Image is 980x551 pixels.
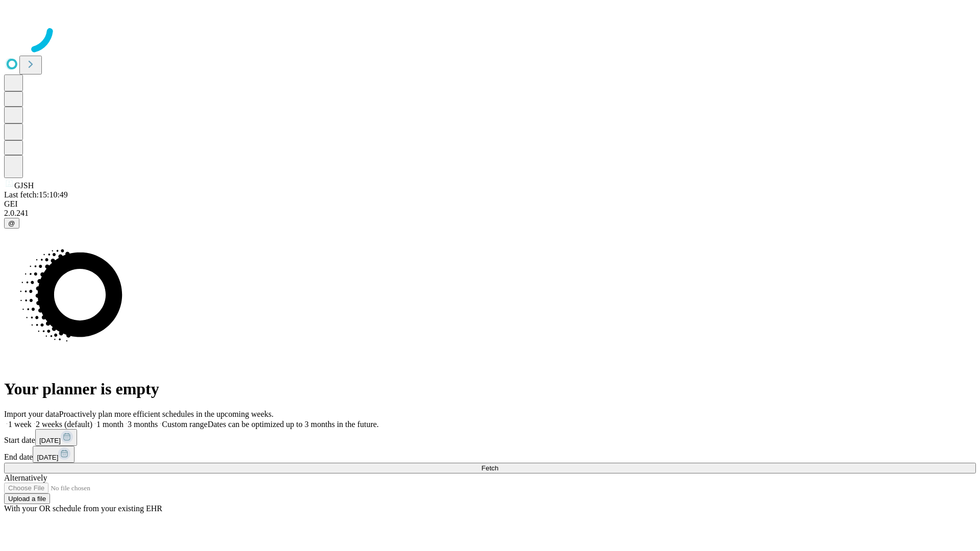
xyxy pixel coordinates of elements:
[36,420,92,429] span: 2 weeks (default)
[35,429,77,446] button: [DATE]
[8,219,15,227] span: @
[4,190,68,199] span: Last fetch: 15:10:49
[33,446,75,463] button: [DATE]
[4,199,976,209] div: GEI
[162,420,207,429] span: Custom range
[4,429,976,446] div: Start date
[4,218,19,229] button: @
[8,420,32,429] span: 1 week
[4,380,976,398] h1: Your planner is empty
[208,420,379,429] span: Dates can be optimized up to 3 months in the future.
[37,454,58,461] span: [DATE]
[4,446,976,463] div: End date
[39,437,61,444] span: [DATE]
[96,420,124,429] span: 1 month
[128,420,158,429] span: 3 months
[4,463,976,473] button: Fetch
[4,504,162,513] span: With your OR schedule from your existing EHR
[4,209,976,218] div: 2.0.241
[4,493,50,504] button: Upload a file
[59,410,274,418] span: Proactively plan more efficient schedules in the upcoming weeks.
[4,473,47,482] span: Alternatively
[14,181,34,190] span: GJSH
[481,464,498,472] span: Fetch
[4,410,59,418] span: Import your data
